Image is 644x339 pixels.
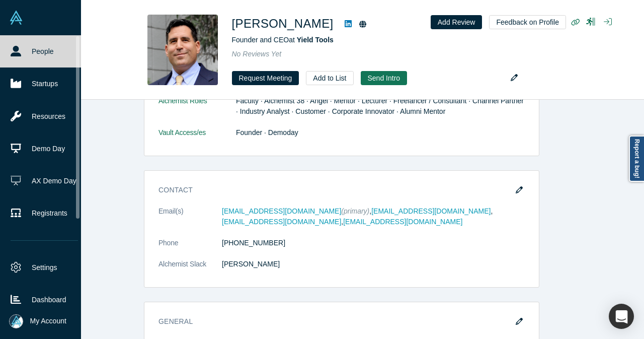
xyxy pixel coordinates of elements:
[9,314,66,328] button: My Account
[297,36,334,44] a: Yield Tools
[232,36,334,44] span: Founder and CEO at
[30,316,66,326] span: My Account
[222,239,285,247] a: [PHONE_NUMBER]
[222,206,525,227] dd: , , ,
[232,15,334,33] h1: [PERSON_NAME]
[629,135,644,182] a: Report a bug!
[158,127,236,149] dt: Vault Access/es
[232,71,299,85] button: Request Meeting
[371,207,491,215] a: [EMAIL_ADDRESS][DOMAIN_NAME]
[158,238,222,259] dt: Phone
[147,15,218,85] img: Will Schumaker's Profile Image
[158,259,222,280] dt: Alchemist Slack
[236,127,525,138] dd: Founder · Demoday
[341,207,369,215] span: (primary)
[232,50,282,58] span: No Reviews Yet
[361,71,408,85] button: Send Intro
[343,218,462,226] a: [EMAIL_ADDRESS][DOMAIN_NAME]
[158,185,511,195] h3: Contact
[489,15,566,29] button: Feedback on Profile
[222,259,525,269] dd: [PERSON_NAME]
[158,206,222,238] dt: Email(s)
[236,96,525,117] dd: Faculty · Alchemist 38 · Angel · Mentor · Lecturer · Freelancer / Consultant · Channel Partner · ...
[431,15,482,29] button: Add Review
[222,207,341,215] a: [EMAIL_ADDRESS][DOMAIN_NAME]
[306,71,353,85] button: Add to List
[158,316,511,327] h3: General
[158,96,236,127] dt: Alchemist Roles
[9,11,23,25] img: Alchemist Vault Logo
[9,314,23,328] img: Mia Scott's Account
[222,218,341,226] a: [EMAIL_ADDRESS][DOMAIN_NAME]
